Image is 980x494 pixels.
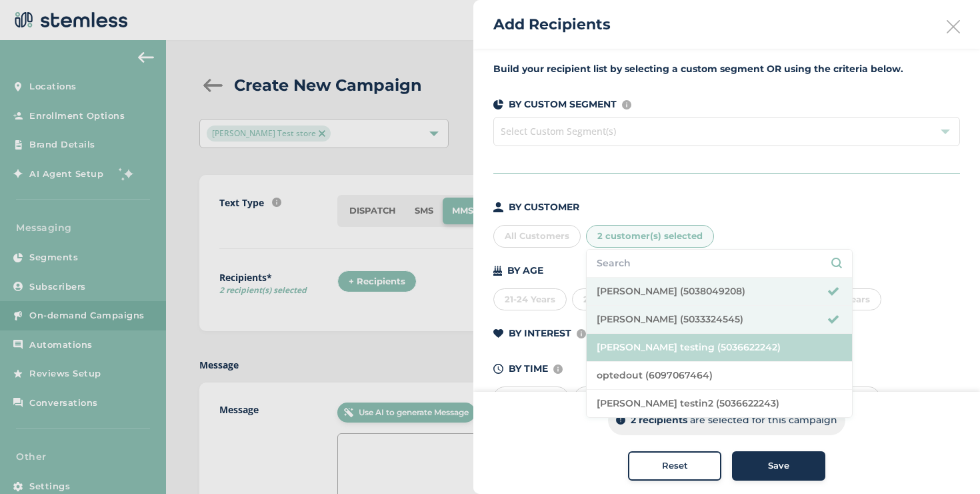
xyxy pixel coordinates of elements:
[597,230,703,241] span: 2 customer(s) selected
[509,97,617,111] p: BY CUSTOM SEGMENT
[572,288,647,311] div: 25-34 Years
[628,451,721,481] button: Reset
[553,364,563,374] img: icon-info-236977d2.svg
[493,364,503,374] img: icon-time-dark-e6b1183b.svg
[622,100,631,109] img: icon-info-236977d2.svg
[493,13,611,35] h2: Add Recipients
[493,225,581,248] div: All Customers
[587,306,852,334] li: [PERSON_NAME] (5033324545)
[509,200,579,214] p: BY CUSTOMER
[587,390,852,417] li: [PERSON_NAME] testin2 (5036622243)
[493,202,503,212] img: icon-person-dark-ced50e5f.svg
[587,334,852,362] li: [PERSON_NAME] testing (5036622242)
[493,266,502,276] img: icon-cake-93b2a7b5.svg
[597,256,842,270] input: Search
[493,329,503,338] img: icon-heart-dark-29e6356f.svg
[509,362,548,376] p: BY TIME
[493,62,960,76] label: Build your recipient list by selecting a custom segment OR using the criteria below.
[493,99,503,109] img: icon-segments-dark-074adb27.svg
[507,264,543,278] p: BY AGE
[493,387,569,409] div: Last 7 Days
[913,430,980,494] iframe: Chat Widget
[631,413,687,427] p: 2 recipients
[577,329,586,338] img: icon-info-236977d2.svg
[493,288,567,311] div: 21-24 Years
[587,278,852,306] li: [PERSON_NAME] (5038049208)
[768,459,789,473] span: Save
[587,362,852,390] li: optedout (6097067464)
[662,459,688,473] span: Reset
[732,451,825,481] button: Save
[509,326,571,340] p: BY INTEREST
[690,413,837,427] p: are selected for this campaign
[616,416,625,425] img: icon-info-dark-48f6c5f3.svg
